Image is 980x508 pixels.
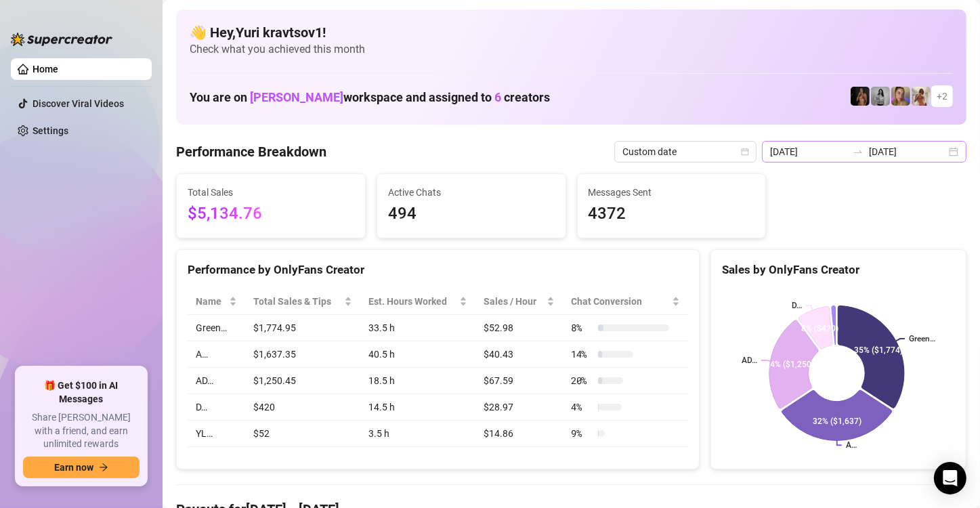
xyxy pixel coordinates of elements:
span: 6 [494,90,501,104]
img: A [871,87,890,106]
td: $28.97 [475,394,563,421]
span: 8 % [571,320,593,335]
span: Share [PERSON_NAME] with a friend, and earn unlimited rewards [23,411,140,451]
span: $5,134.76 [188,201,354,227]
a: Settings [33,125,68,136]
span: to [853,146,864,157]
span: Earn now [54,462,93,473]
input: Start date [770,144,847,159]
td: 33.5 h [360,315,475,341]
td: $40.43 [475,341,563,368]
input: End date [869,144,946,159]
span: calendar [741,148,749,156]
img: D [851,87,870,106]
img: logo-BBDzfeDw.svg [11,33,112,46]
h4: Performance Breakdown [176,142,326,161]
td: $52 [245,421,360,447]
div: Performance by OnlyFans Creator [188,261,688,279]
td: 18.5 h [360,368,475,394]
td: 3.5 h [360,421,475,447]
span: 20 % [571,373,593,388]
span: Sales / Hour [484,294,544,309]
span: [PERSON_NAME] [250,90,343,104]
th: Name [188,289,245,315]
span: Name [196,294,226,309]
a: Home [33,64,58,75]
td: $1,774.95 [245,315,360,341]
th: Sales / Hour [475,289,563,315]
td: $52.98 [475,315,563,341]
span: Messages Sent [589,185,755,200]
td: 40.5 h [360,341,475,368]
span: Check what you achieved this month [190,42,953,57]
td: YL… [188,421,245,447]
div: Est. Hours Worked [368,294,456,309]
text: Green… [909,334,935,343]
th: Chat Conversion [563,289,688,315]
td: $1,250.45 [245,368,360,394]
div: Open Intercom Messenger [934,462,966,494]
span: Active Chats [388,185,555,200]
h4: 👋 Hey, Yuri kravtsov1 ! [190,23,953,42]
span: Total Sales [188,185,354,200]
text: D… [792,301,802,311]
span: Total Sales & Tips [253,294,341,309]
button: Earn nowarrow-right [23,457,140,478]
td: $14.86 [475,421,563,447]
span: 494 [388,201,555,227]
td: $420 [245,394,360,421]
span: 9 % [571,426,593,441]
td: $1,637.35 [245,341,360,368]
span: swap-right [853,146,864,157]
text: AD… [741,356,757,365]
th: Total Sales & Tips [245,289,360,315]
h1: You are on workspace and assigned to creators [190,90,550,105]
text: A… [846,441,857,450]
span: 4 % [571,400,593,415]
div: Sales by OnlyFans Creator [722,261,955,279]
td: A… [188,341,245,368]
img: Green [912,87,931,106]
span: arrow-right [99,463,108,472]
td: D… [188,394,245,421]
span: + 2 [937,89,947,104]
span: 🎁 Get $100 in AI Messages [23,379,140,406]
td: $67.59 [475,368,563,394]
a: Discover Viral Videos [33,98,124,109]
span: Custom date [622,142,748,162]
td: AD… [188,368,245,394]
span: Chat Conversion [571,294,669,309]
span: 4372 [589,201,755,227]
img: Cherry [891,87,910,106]
span: 14 % [571,347,593,362]
td: 14.5 h [360,394,475,421]
td: Green… [188,315,245,341]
